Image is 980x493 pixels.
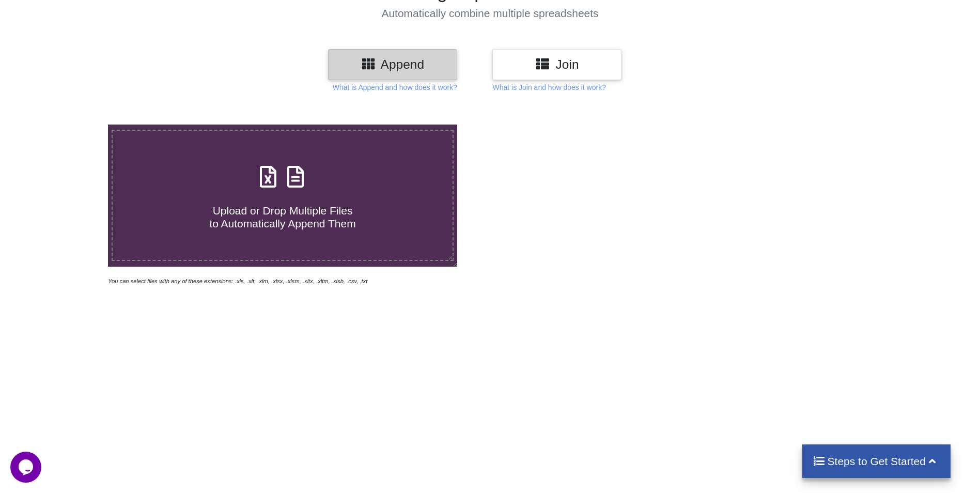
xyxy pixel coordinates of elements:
[108,278,367,284] i: You can select files with any of these extensions: .xls, .xlt, .xlm, .xlsx, .xlsm, .xltx, .xltm, ...
[333,82,457,93] p: What is Append and how does it work?
[10,452,43,483] iframe: chat widget
[209,205,355,229] span: Upload or Drop Multiple Files to Automatically Append Them
[336,57,449,72] h3: Append
[492,82,605,93] p: What is Join and how does it work?
[813,455,940,468] h4: Steps to Get Started
[500,57,614,72] h3: Join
